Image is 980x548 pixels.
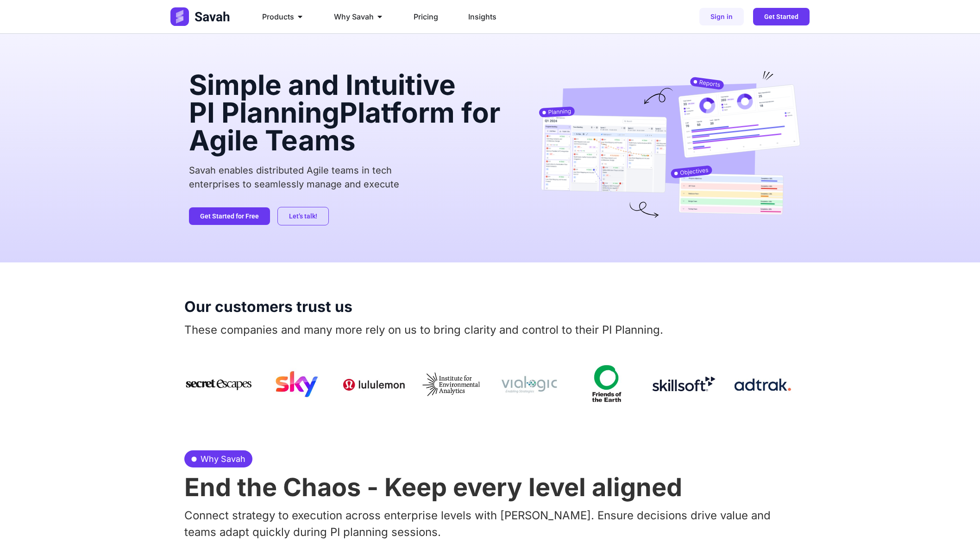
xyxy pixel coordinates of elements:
h2: Simple and Intuitive Platform for Agile Teams [189,71,509,154]
a: Sign in [699,8,744,25]
span: Why Savah [198,453,245,465]
a: Let’s talk! [277,207,329,225]
a: Get Started [753,8,810,25]
p: Connect strategy to execution across enterprise levels with [PERSON_NAME]. Ensure decisions drive... [184,507,796,541]
span: Get Started [764,13,798,20]
p: Savah enables distributed Agile teams in tech enterprises to seamlessly manage and execute [189,163,509,191]
a: Insights [468,11,496,22]
span: Why Savah [334,11,374,22]
h2: Our customers trust us [184,299,796,314]
div: Menu Toggle [255,7,580,26]
h2: End the Chaos - Keep every level aligned [184,475,796,500]
span: PI Planning [189,96,339,129]
p: These companies and many more rely on us to bring clarity and control to their PI Planning. [184,322,796,338]
span: Products [262,11,294,22]
span: Sign in [710,13,733,20]
nav: Menu [255,7,580,26]
span: Get Started for Free [200,213,259,219]
a: Pricing [414,11,438,22]
span: Let’s talk! [289,213,317,219]
a: Get Started for Free [189,207,270,225]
